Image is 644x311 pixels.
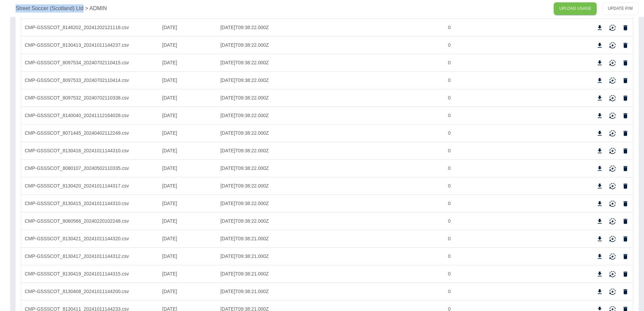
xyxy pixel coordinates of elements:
[445,124,478,142] div: 0
[217,230,331,247] div: 2025-03-04T09:38:21.000Z
[595,199,605,209] button: Download
[217,283,331,300] div: 2025-03-04T09:38:21.000Z
[21,142,159,159] div: CMP-GSSSCOT_8130416_20241011144310.csv
[159,107,217,124] div: 30/10/2024
[217,159,331,177] div: 2025-03-04T09:38:22.000Z
[620,75,630,86] button: Delete
[607,269,618,279] button: Reimport
[159,89,217,107] div: 30/05/2024
[445,142,478,159] div: 0
[607,93,618,103] button: Reimport
[217,142,331,159] div: 2025-03-04T09:38:22.000Z
[607,111,618,121] button: Reimport
[607,287,618,297] button: Reimport
[21,283,159,300] div: CMP-GSSSCOT_8130408_20241011144200.csv
[595,269,605,279] button: Download
[595,287,605,297] button: Download
[607,146,618,156] button: Reimport
[595,163,605,174] button: Download
[595,40,605,50] button: Download
[217,177,331,195] div: 2025-03-04T09:38:22.000Z
[620,251,630,262] button: Delete
[217,265,331,283] div: 2025-03-04T09:38:21.000Z
[445,54,478,71] div: 0
[21,212,159,230] div: CMP-GSSSCOT_8060566_20240220102248.csv
[89,4,107,13] p: ADMIN
[620,40,630,50] button: Delete
[620,216,630,226] button: Delete
[445,71,478,89] div: 0
[21,89,159,107] div: CMP-GSSSCOT_8097532_20240702110338.csv
[159,19,217,36] div: 30/11/2024
[607,216,618,226] button: Reimport
[217,54,331,71] div: 2025-03-04T09:38:22.000Z
[21,107,159,124] div: CMP-GSSSCOT_8140040_20241112164028.csv
[21,54,159,71] div: CMP-GSSSCOT_8097534_20240702110415.csv
[217,89,331,107] div: 2025-03-04T09:38:22.000Z
[159,265,217,283] div: 30/09/2024
[445,283,478,300] div: 0
[620,269,630,279] button: Delete
[21,177,159,195] div: CMP-GSSSCOT_8130420_20241011144317.csv
[595,93,605,103] button: Download
[159,124,217,142] div: 30/03/2024
[554,2,597,15] a: UPLOAD USAGE
[595,128,605,138] button: Download
[607,58,618,68] button: Reimport
[620,163,630,174] button: Delete
[595,23,605,33] button: Download
[595,111,605,121] button: Download
[620,93,630,103] button: Delete
[602,2,639,15] button: UPDATE P/W
[607,40,618,50] button: Reimport
[21,124,159,142] div: CMP-GSSSCOT_8071445_20240402112249.csv
[620,111,630,121] button: Delete
[159,142,217,159] div: 30/08/2024
[595,234,605,244] button: Download
[445,265,478,283] div: 0
[620,234,630,244] button: Delete
[21,36,159,54] div: CMP-GSSSCOT_8130413_20241011144237.csv
[445,36,478,54] div: 0
[607,234,618,244] button: Reimport
[21,195,159,212] div: CMP-GSSSCOT_8130415_20241011144310.csv
[21,71,159,89] div: CMP-GSSSCOT_8097533_20240702110414.csv
[620,146,630,156] button: Delete
[445,195,478,212] div: 0
[159,54,217,71] div: 30/06/2024
[445,107,478,124] div: 0
[217,212,331,230] div: 2025-03-04T09:38:22.000Z
[607,181,618,191] button: Reimport
[445,159,478,177] div: 0
[159,230,217,247] div: 30/09/2024
[217,247,331,265] div: 2025-03-04T09:38:21.000Z
[445,177,478,195] div: 0
[445,19,478,36] div: 0
[595,181,605,191] button: Download
[620,58,630,68] button: Delete
[445,247,478,265] div: 0
[445,212,478,230] div: 0
[21,265,159,283] div: CMP-GSSSCOT_8130419_20241011144315.csv
[607,128,618,138] button: Reimport
[595,58,605,68] button: Download
[620,287,630,297] button: Delete
[159,195,217,212] div: 30/07/2024
[159,247,217,265] div: 30/08/2024
[21,159,159,177] div: CMP-GSSSCOT_8080107_20240502110335.csv
[217,19,331,36] div: 2025-03-04T09:38:22.000Z
[21,19,159,36] div: CMP-GSSSCOT_8146202_20241202121118.csv
[595,216,605,226] button: Download
[445,230,478,247] div: 0
[620,128,630,138] button: Delete
[217,195,331,212] div: 2025-03-04T09:38:22.000Z
[217,71,331,89] div: 2025-03-04T09:38:22.000Z
[159,159,217,177] div: 30/04/2024
[21,247,159,265] div: CMP-GSSSCOT_8130417_20241011144312.csv
[620,23,630,33] button: Delete
[595,75,605,86] button: Download
[21,230,159,247] div: CMP-GSSSCOT_8130421_20241011144320.csv
[16,4,84,13] a: Street Soccer (Scotland) Ltd
[607,23,618,33] button: Reimport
